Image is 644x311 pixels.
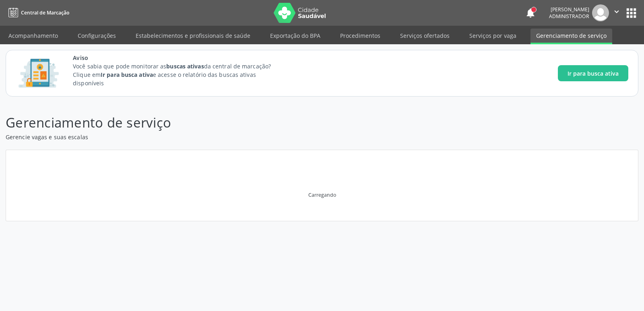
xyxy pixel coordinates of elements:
[568,69,619,78] span: Ir para busca ativa
[130,29,256,43] a: Estabelecimentos e profissionais de saúde
[530,29,612,44] a: Gerenciamento de serviço
[264,29,326,43] a: Exportação do BPA
[464,29,522,43] a: Serviços por vaga
[624,6,638,20] button: apps
[592,4,609,21] img: img
[166,62,204,70] strong: buscas ativas
[549,13,589,20] span: Administrador
[308,192,336,198] div: Carregando
[3,29,64,43] a: Acompanhamento
[549,6,589,13] div: [PERSON_NAME]
[525,7,536,19] button: notifications
[6,6,69,19] a: Central de Marcação
[609,4,624,21] button: 
[6,113,448,133] p: Gerenciamento de serviço
[334,29,386,43] a: Procedimentos
[72,29,122,43] a: Configurações
[558,65,628,81] button: Ir para busca ativa
[612,7,621,16] i: 
[73,62,286,87] p: Você sabia que pode monitorar as da central de marcação? Clique em e acesse o relatório das busca...
[21,9,69,16] span: Central de Marcação
[6,133,448,141] p: Gerencie vagas e suas escalas
[16,55,62,91] img: Imagem de CalloutCard
[101,71,153,78] strong: Ir para busca ativa
[394,29,455,43] a: Serviços ofertados
[73,54,286,62] span: Aviso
